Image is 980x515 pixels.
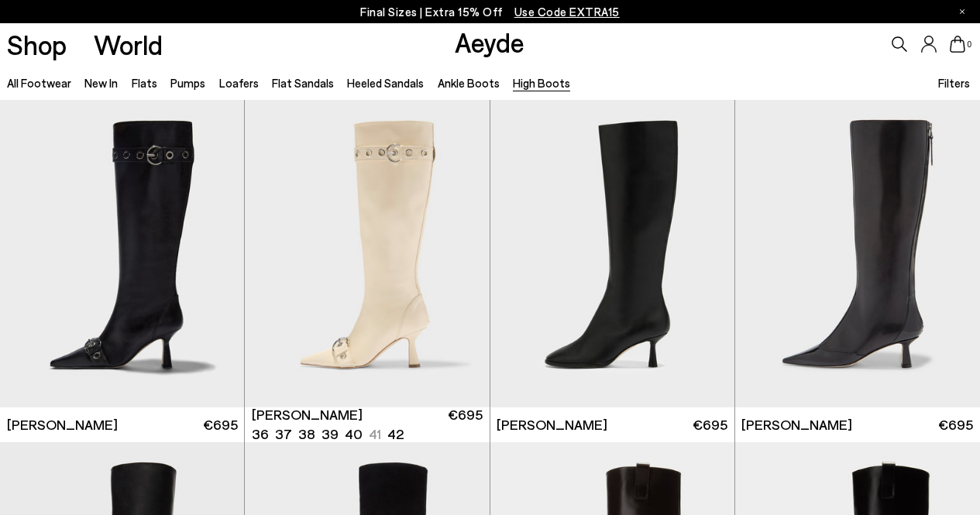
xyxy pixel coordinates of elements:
[438,76,500,90] a: Ankle Boots
[84,76,118,90] a: New In
[513,76,570,90] a: High Boots
[741,415,852,434] span: [PERSON_NAME]
[7,415,118,434] span: [PERSON_NAME]
[360,2,620,22] p: Final Sizes | Extra 15% Off
[94,31,163,58] a: World
[938,415,973,434] span: €695
[132,76,157,90] a: Flats
[245,100,490,407] img: Vivian Eyelet High Boots
[950,36,965,53] a: 0
[275,424,292,444] li: 37
[514,5,620,19] span: Navigate to /collections/ss25-final-sizes
[245,407,489,442] a: [PERSON_NAME] 36 37 38 39 40 41 42 €695
[170,76,205,90] a: Pumps
[272,76,334,90] a: Flat Sandals
[347,76,424,90] a: Heeled Sandals
[7,31,67,58] a: Shop
[938,76,970,90] span: Filters
[693,415,727,434] span: €695
[322,424,339,444] li: 39
[345,424,363,444] li: 40
[455,26,524,58] a: Aeyde
[252,424,399,444] ul: variant
[387,424,404,444] li: 42
[203,415,238,434] span: €695
[490,100,734,407] img: Catherine High Sock Boots
[245,100,489,407] a: Next slide Previous slide
[448,405,483,444] span: €695
[252,424,269,444] li: 36
[965,40,973,49] span: 0
[497,415,607,434] span: [PERSON_NAME]
[245,100,490,407] div: 1 / 6
[219,76,259,90] a: Loafers
[252,405,363,424] span: [PERSON_NAME]
[298,424,315,444] li: 38
[490,407,734,442] a: [PERSON_NAME] €695
[7,76,71,90] a: All Footwear
[735,100,980,407] img: Alexis Dual-Tone High Boots
[735,407,980,442] a: [PERSON_NAME] €695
